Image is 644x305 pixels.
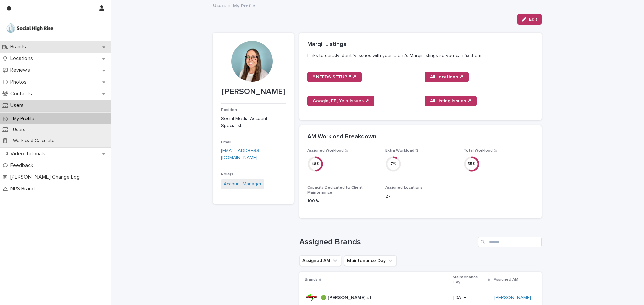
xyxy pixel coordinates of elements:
a: [EMAIL_ADDRESS][DOMAIN_NAME] [221,148,261,160]
p: Photos [8,79,32,85]
p: Links to quickly identify issues with your client's Marqii listings so you can fix them. [307,53,531,59]
a: Google, FB, Yelp Issues ↗ [307,96,374,106]
a: !! NEEDS SETUP !! ↗ [307,72,362,82]
button: Maintenance Day [344,255,397,266]
p: Feedback [8,162,39,169]
p: Workload Calculator [8,138,62,144]
a: All Locations ↗ [425,72,469,82]
p: 27 [385,193,455,200]
span: Total Workload % [464,149,497,153]
h1: Assigned Brands [299,237,475,247]
a: Users [213,1,226,9]
a: All Listing Issues ↗ [425,96,477,106]
span: Capacity Dedicated to Client Maintenance [307,186,363,195]
p: Maintenance Day [453,274,486,286]
span: Role(s) [221,172,235,176]
span: Extra Workload % [385,149,419,153]
span: !! NEEDS SETUP !! ↗ [313,75,356,79]
img: o5DnuTxEQV6sW9jFYBBf [5,22,54,35]
div: 48 % [307,160,323,167]
p: Locations [8,55,38,62]
p: Contacts [8,91,37,97]
div: 55 % [464,160,480,167]
a: Account Manager [224,181,262,188]
p: 🟢 [PERSON_NAME]'s II [321,294,374,301]
p: My Profile [233,2,255,9]
a: [PERSON_NAME] [494,295,531,301]
p: Video Tutorials [8,151,51,157]
p: [DATE] [453,295,489,301]
p: [PERSON_NAME] [221,87,286,97]
p: Assigned AM [494,276,518,283]
p: Brands [8,44,32,50]
p: NPS Brand [8,186,40,192]
span: Email [221,140,231,144]
p: Reviews [8,67,35,73]
p: Social Media Account Specialist [221,115,286,129]
span: Edit [529,17,537,22]
span: Assigned Workload % [307,149,348,153]
button: Edit [517,14,542,25]
span: Position [221,108,237,112]
p: My Profile [8,116,40,122]
p: 100 % [307,198,377,205]
p: Users [8,127,31,133]
span: Assigned Locations [385,186,423,190]
p: Brands [305,276,318,283]
span: All Locations ↗ [430,75,463,79]
button: Assigned AM [299,255,341,266]
span: Google, FB, Yelp Issues ↗ [313,99,369,103]
input: Search [478,237,542,247]
p: Users [8,102,29,109]
span: All Listing Issues ↗ [430,99,471,103]
p: [PERSON_NAME] Change Log [8,174,85,180]
h2: Marqii Listings [307,41,346,48]
div: 7 % [385,160,401,167]
h2: AM Workload Breakdown [307,133,376,141]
